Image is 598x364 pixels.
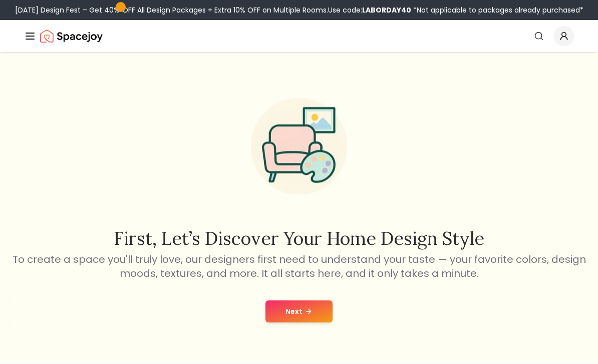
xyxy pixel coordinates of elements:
span: Use code: [328,5,411,15]
p: To create a space you'll truly love, our designers first need to understand your taste — your fav... [11,252,587,280]
div: [DATE] Design Fest – Get 40% OFF All Design Packages + Extra 10% OFF on Multiple Rooms. [15,5,583,15]
span: *Not applicable to packages already purchased* [411,5,583,15]
h2: First, let’s discover your home design style [11,228,587,248]
a: Spacejoy [40,26,103,46]
b: LABORDAY40 [362,5,411,15]
nav: Global [24,20,574,52]
img: Start Style Quiz Illustration [235,82,363,210]
button: Next [265,300,333,322]
img: Spacejoy Logo [40,26,103,46]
